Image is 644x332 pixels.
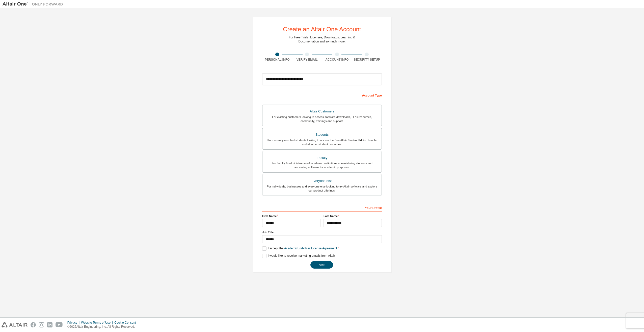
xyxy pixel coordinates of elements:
[265,115,379,123] div: For existing customers looking to access software downloads, HPC resources, community, trainings ...
[265,184,379,193] div: For individuals, businesses and everyone else looking to try Altair software and explore our prod...
[265,108,379,115] div: Altair Customers
[265,154,379,161] div: Faculty
[262,91,382,99] div: Account Type
[114,321,139,325] div: Cookie Consent
[31,322,36,327] img: facebook.svg
[262,230,382,234] label: Job Title
[262,254,335,258] label: I would like to receive marketing emails from Altair
[262,203,382,211] div: Your Profile
[67,321,81,325] div: Privacy
[284,247,337,250] a: Academic End-User License Agreement
[292,58,322,62] div: Verify Email
[39,322,44,327] img: instagram.svg
[56,322,63,327] img: youtube.svg
[265,177,379,184] div: Everyone else
[3,2,66,7] img: Altair One
[262,58,292,62] div: Personal Info
[265,138,379,146] div: For currently enrolled students looking to access the free Altair Student Edition bundle and all ...
[265,131,379,138] div: Students
[310,261,333,269] button: Next
[283,26,361,32] div: Create an Altair One Account
[265,161,379,169] div: For faculty & administrators of academic institutions administering students and accessing softwa...
[67,325,139,329] p: © 2025 Altair Engineering, Inc. All Rights Reserved.
[47,322,52,327] img: linkedin.svg
[2,322,28,327] img: altair_logo.svg
[262,214,320,218] label: First Name
[352,58,382,62] div: Security Setup
[322,58,352,62] div: Account Info
[289,35,355,43] div: For Free Trials, Licenses, Downloads, Learning & Documentation and so much more.
[262,246,337,251] label: I accept the
[81,321,114,325] div: Website Terms of Use
[324,214,382,218] label: Last Name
